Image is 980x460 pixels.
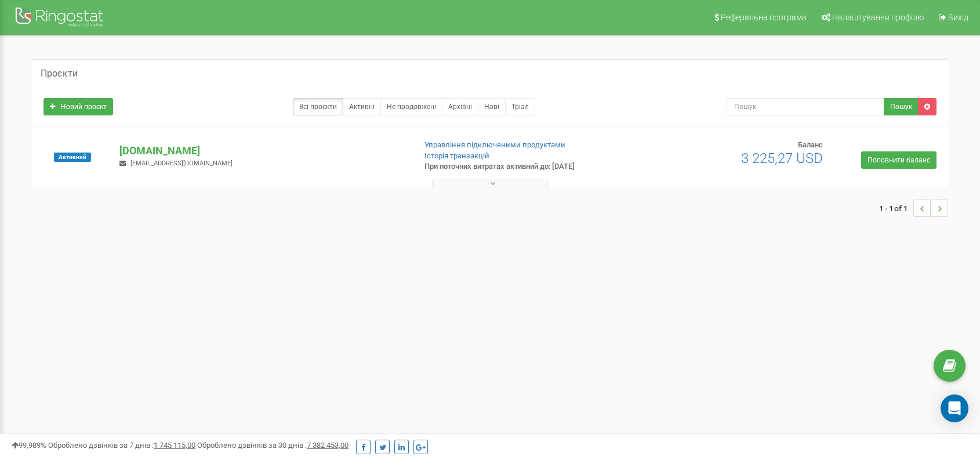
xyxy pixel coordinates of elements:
[832,13,924,22] span: Налаштування профілю
[941,394,968,422] div: Open Intercom Messenger
[741,150,823,166] span: 3 225,27 USD
[293,98,343,115] a: Всі проєкти
[307,441,349,450] u: 7 382 453,00
[478,98,506,115] a: Нові
[879,200,913,217] span: 1 - 1 of 1
[424,161,635,172] p: При поточних витратах активний до: [DATE]
[54,153,91,162] span: Активний
[343,98,381,115] a: Активні
[48,441,195,450] span: Оброблено дзвінків за 7 днів :
[424,140,565,149] a: Управління підключеними продуктами
[798,140,823,149] span: Баланс
[948,13,968,22] span: Вихід
[861,151,937,169] a: Поповнити баланс
[424,151,489,160] a: Історія транзакцій
[197,441,349,450] span: Оброблено дзвінків за 30 днів :
[884,98,919,115] button: Пошук
[727,98,885,115] input: Пошук
[130,160,233,167] span: [EMAIL_ADDRESS][DOMAIN_NAME]
[442,98,478,115] a: Архівні
[41,68,78,79] h5: Проєкти
[119,143,405,158] p: [DOMAIN_NAME]
[721,13,807,22] span: Реферальна програма
[12,441,46,450] span: 99,989%
[43,98,113,115] a: Новий проєкт
[505,98,535,115] a: Тріал
[154,441,195,450] u: 1 745 115,00
[380,98,442,115] a: Не продовжені
[879,188,948,229] nav: ...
